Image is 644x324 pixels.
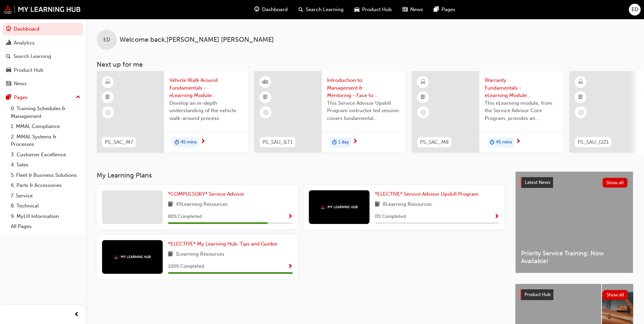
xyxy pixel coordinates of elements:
span: PS_SAC_M8 [420,138,449,146]
span: duration-icon [174,138,179,147]
span: news-icon [402,5,408,14]
span: Introduction to Management & Mentoring - Face to Face Instructor Led Training (Service Advisor Up... [327,76,400,99]
span: 45 mins [181,138,197,146]
img: mmal [114,255,151,259]
a: *COMPULSORY* Service Advisor [168,190,247,198]
span: 100 % Completed [168,263,204,270]
span: Vehicle Walk Around Fundamentals - eLearning Module (Service Advisor Core Program) [169,76,243,99]
span: 0 % Completed [375,213,406,221]
span: next-icon [516,139,521,145]
span: Show Progress [494,214,499,220]
a: 0. Training Schedules & Management [8,103,83,121]
span: Pages [442,6,455,13]
a: Latest NewsShow allPriority Service Training: Now Available! [515,171,633,273]
a: Search Learning [3,50,83,63]
span: search-icon [6,54,11,60]
div: Analytics [14,39,35,47]
span: Show Progress [288,214,293,220]
a: 8. Technical [8,201,83,211]
button: Show Progress [288,213,293,221]
a: 5. Fleet & Business Solutions [8,170,83,181]
span: Search Learning [306,6,344,13]
h3: My Learning Plans [97,171,505,179]
span: booktick-icon [263,93,268,102]
span: prev-icon [74,311,79,319]
a: *ELECTIVE* Service Advisor Upskill Program [375,190,481,198]
span: book-icon [168,250,173,259]
span: learningRecordVerb_NONE-icon [420,109,426,116]
a: 4. Sales [8,160,83,170]
span: next-icon [200,139,205,145]
a: news-iconNews [397,3,428,17]
span: duration-icon [332,138,337,147]
span: PS_SAC_M7 [105,138,133,146]
span: search-icon [298,5,303,14]
span: book-icon [168,200,173,209]
span: Latest News [525,180,550,185]
span: learningRecordVerb_NONE-icon [578,109,584,116]
span: *ELECTIVE* Service Advisor Upskill Program [375,191,479,197]
a: 3. Customer Excellence [8,150,83,160]
img: mmal [3,5,81,14]
span: ED [632,6,638,13]
span: duration-icon [490,138,494,147]
span: Priority Service Training: Now Available! [521,250,627,265]
a: 6. Parts & Accessories [8,180,83,191]
span: booktick-icon [578,93,583,102]
span: up-icon [76,93,80,102]
span: Product Hub [524,292,551,297]
span: 1 Learning Resources [176,250,224,259]
span: car-icon [6,67,11,73]
a: guage-iconDashboard [249,3,293,17]
span: This Service Advisor Upskill Program instructor led session covers fundamental management styles ... [327,99,400,122]
span: This eLearning module, from the Service Advisor Core Program, provides an opportunity to review M... [485,99,558,122]
span: *COMPULSORY* Service Advisor [168,191,245,197]
a: pages-iconPages [428,3,461,17]
a: Analytics [3,37,83,49]
img: mmal [321,205,358,209]
a: PS_SAC_M7Vehicle Walk Around Fundamentals - eLearning Module (Service Advisor Core Program)Develo... [97,71,248,153]
span: ED [103,36,110,44]
span: Product Hub [362,6,392,13]
span: Welcome back , [PERSON_NAME] [PERSON_NAME] [120,36,274,44]
a: 1. MMAL Compliance [8,121,83,132]
button: Pages [3,91,83,104]
a: 2. MMAL Systems & Processes [8,132,83,150]
span: car-icon [354,5,359,14]
div: Search Learning [13,53,51,60]
a: Dashboard [3,23,83,35]
h3: Next up for me [86,61,644,68]
span: 8 Learning Resources [383,200,432,209]
button: Show all [603,290,628,300]
span: PS_SAU_ILT1 [262,138,293,146]
a: All Pages [8,221,83,232]
span: booktick-icon [421,93,425,102]
span: News [410,6,423,13]
button: Show Progress [494,213,499,221]
span: learningRecordVerb_NONE-icon [263,109,269,116]
span: Warranty Fundamentals - eLearning Module (Service Advisor Core Program) [485,76,558,99]
button: Show all [603,178,628,188]
span: learningRecordVerb_NONE-icon [105,109,111,116]
span: Dashboard [262,6,288,13]
span: next-icon [353,139,358,145]
span: PS_SAU_QZ1 [578,138,609,146]
span: pages-icon [6,95,11,101]
a: PS_SAC_M8Warranty Fundamentals - eLearning Module (Service Advisor Core Program)This eLearning mo... [412,71,563,153]
span: guage-icon [254,5,259,14]
span: Show Progress [288,264,293,270]
span: book-icon [375,200,380,209]
a: 7. Service [8,191,83,201]
div: News [14,80,27,88]
span: Develop an in-depth understanding of the vehicle walk-around process. [169,99,243,122]
button: DashboardAnalyticsSearch LearningProduct HubNews [3,22,83,91]
a: search-iconSearch Learning [293,3,349,17]
span: learningResourceType_ELEARNING-icon [105,78,110,87]
span: pages-icon [434,5,439,14]
span: booktick-icon [105,93,110,102]
span: guage-icon [6,26,11,32]
a: 9. MyLH Information [8,211,83,222]
span: learningResourceType_INSTRUCTOR_LED-icon [263,78,268,87]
